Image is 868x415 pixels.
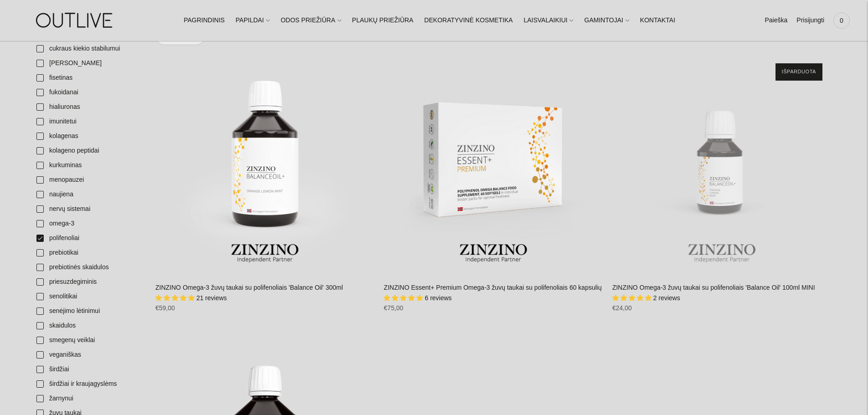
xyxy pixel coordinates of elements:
[31,85,146,100] a: fukoidanai
[524,10,573,31] a: LAISVALAIKIUI
[18,5,132,36] img: OUTLIVE
[31,231,146,246] a: polifenoliai
[155,54,375,273] a: ZINZINO Omega-3 žuvų taukai su polifenoliais 'Balance Oil' 300ml
[384,284,601,291] a: ZINZINO Essent+ Premium Omega-3 žuvų taukai su polifenoliais 60 kapsulių
[31,377,146,391] a: širdžiai ir kraujagyslėms
[31,41,146,56] a: cukraus kiekio stabilumui
[653,294,680,302] span: 2 reviews
[155,304,175,312] span: €59,00
[31,304,146,318] a: senėjimo lėtinimui
[612,284,815,291] a: ZINZINO Omega-3 žuvų taukai su polifenoliais 'Balance Oil' 100ml MINI
[31,318,146,333] a: skaidulos
[155,284,343,291] a: ZINZINO Omega-3 žuvų taukai su polifenoliais 'Balance Oil' 300ml
[31,391,146,406] a: žarnynui
[31,143,146,158] a: kolageno peptidai
[425,294,452,302] span: 6 reviews
[584,10,629,31] a: GAMINTOJAI
[31,71,146,85] a: fisetinas
[281,10,341,31] a: ODOS PRIEŽIŪRA
[31,202,146,216] a: nervų sistemai
[384,304,403,312] span: €75,00
[31,114,146,129] a: imunitetui
[31,289,146,304] a: senolitikai
[765,10,787,31] a: Paieška
[31,158,146,173] a: kurkuminas
[31,333,146,348] a: smegenų veiklai
[31,260,146,275] a: prebiotinės skaidulos
[236,10,270,31] a: PAPILDAI
[31,100,146,114] a: hialiuronas
[835,14,848,27] span: 0
[196,294,227,302] span: 21 reviews
[184,10,225,31] a: PAGRINDINIS
[155,294,196,302] span: 4.76 stars
[31,129,146,143] a: kolagenas
[31,216,146,231] a: omega-3
[384,54,603,273] a: ZINZINO Essent+ Premium Omega-3 žuvų taukai su polifenoliais 60 kapsulių
[612,294,653,302] span: 5.00 stars
[31,173,146,187] a: menopauzei
[31,187,146,202] a: naujiena
[612,304,632,312] span: €24,00
[31,348,146,362] a: veganiškas
[424,10,513,31] a: DEKORATYVINĖ KOSMETIKA
[31,246,146,260] a: prebiotikai
[796,10,824,31] a: Prisijungti
[352,10,414,31] a: PLAUKŲ PRIEŽIŪRA
[833,10,850,31] a: 0
[31,56,146,71] a: [PERSON_NAME]
[612,54,832,273] a: ZINZINO Omega-3 žuvų taukai su polifenoliais 'Balance Oil' 100ml MINI
[31,362,146,377] a: širdžiai
[640,10,675,31] a: KONTAKTAI
[384,294,425,302] span: 5.00 stars
[31,275,146,289] a: priesuzdegiminis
